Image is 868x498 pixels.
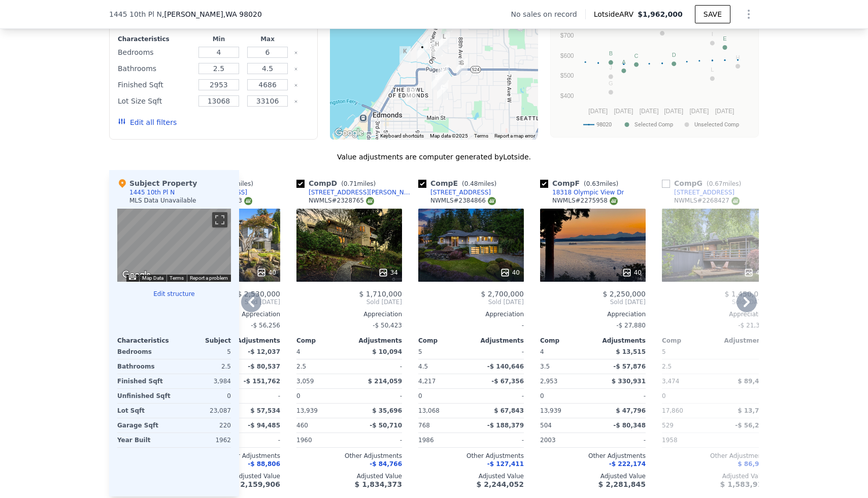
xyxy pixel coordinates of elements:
[351,433,402,447] div: -
[662,298,767,306] span: Sold [DATE]
[418,318,524,333] div: -
[372,407,402,414] span: $ 35,696
[557,8,752,135] svg: A chart.
[487,422,524,429] span: -$ 188,379
[640,108,659,115] text: [DATE]
[471,337,524,345] div: Adjustments
[703,180,745,187] span: ( miles)
[176,433,231,447] div: 1962
[552,188,624,196] div: 18318 Olympic View Dr
[610,64,613,71] text: J
[245,35,290,43] div: Max
[418,472,524,480] div: Adjusted Value
[736,54,740,60] text: H
[560,92,574,99] text: $400
[418,452,524,460] div: Other Adjustments
[430,133,468,139] span: Map data ©2025
[190,275,228,281] a: Report a problem
[296,310,402,318] div: Appreciation
[430,188,491,196] div: [STREET_ADDRESS]
[117,433,172,447] div: Year Built
[117,389,172,403] div: Unfinished Sqft
[176,404,231,418] div: 23,087
[540,422,552,429] span: 504
[560,32,574,39] text: $700
[372,348,402,355] span: $ 10,094
[715,337,767,345] div: Adjustments
[129,196,196,205] div: MLS Data Unavailable
[738,407,767,414] span: $ 13,703
[560,72,574,79] text: $500
[418,378,436,385] span: 4,217
[720,480,767,488] span: $ 1,583,915
[431,39,443,56] div: 19212 94th Ave W
[603,290,646,298] span: $ 2,250,000
[294,83,298,87] button: Clear
[118,61,192,76] div: Bathrooms
[560,52,574,59] text: $600
[229,433,280,447] div: -
[431,73,443,90] div: 1121 Vista Pl
[635,53,639,59] text: C
[609,460,646,468] span: -$ 222,174
[662,178,745,188] div: Comp G
[593,337,646,345] div: Adjustments
[296,178,380,188] div: Comp D
[594,9,638,19] span: Lotside ARV
[296,188,414,196] a: [STREET_ADDRESS][PERSON_NAME]
[540,378,557,385] span: 2,953
[129,275,136,280] button: Keyboard shortcuts
[120,269,153,282] a: Open this area in Google Maps (opens a new window)
[296,452,402,460] div: Other Adjustments
[309,196,374,205] div: NWMLS # 2328765
[418,348,422,355] span: 5
[662,310,767,318] div: Appreciation
[174,337,231,345] div: Subject
[418,178,500,188] div: Comp E
[373,322,402,329] span: -$ 50,423
[709,180,723,187] span: 0.67
[344,180,357,187] span: 0.71
[399,46,411,63] div: 711 Driftwood Pl
[418,188,491,196] a: [STREET_ADDRESS]
[500,268,520,278] div: 40
[511,9,585,19] div: No sales on record
[609,50,613,56] text: B
[662,472,767,480] div: Adjusted Value
[731,197,740,205] img: NWMLS Logo
[248,348,280,355] span: -$ 12,037
[438,64,449,82] div: 1102 12th Ave N
[717,389,767,403] div: -
[491,378,524,385] span: -$ 67,356
[596,121,612,128] text: 98020
[662,188,735,196] a: [STREET_ADDRESS]
[662,348,666,355] span: 5
[117,209,231,282] div: Street View
[351,359,402,374] div: -
[355,480,402,488] span: $ 1,834,373
[176,389,231,403] div: 0
[595,433,646,447] div: -
[437,82,448,99] div: 560 12th Ave N
[349,337,402,345] div: Adjustments
[118,45,192,59] div: Bedrooms
[418,422,430,429] span: 768
[614,108,633,115] text: [DATE]
[368,378,402,385] span: $ 214,059
[117,345,172,359] div: Bedrooms
[296,472,402,480] div: Adjusted Value
[717,433,767,447] div: -
[662,392,666,400] span: 0
[380,132,424,140] button: Keyboard shortcuts
[244,378,280,385] span: -$ 151,762
[664,108,683,115] text: [DATE]
[723,36,726,42] text: E
[251,322,280,329] span: -$ 56,256
[294,51,298,55] button: Clear
[117,404,172,418] div: Lot Sqft
[724,290,767,298] span: $ 1,450,000
[117,290,231,298] button: Edit structure
[662,433,713,447] div: 1958
[418,310,524,318] div: Appreciation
